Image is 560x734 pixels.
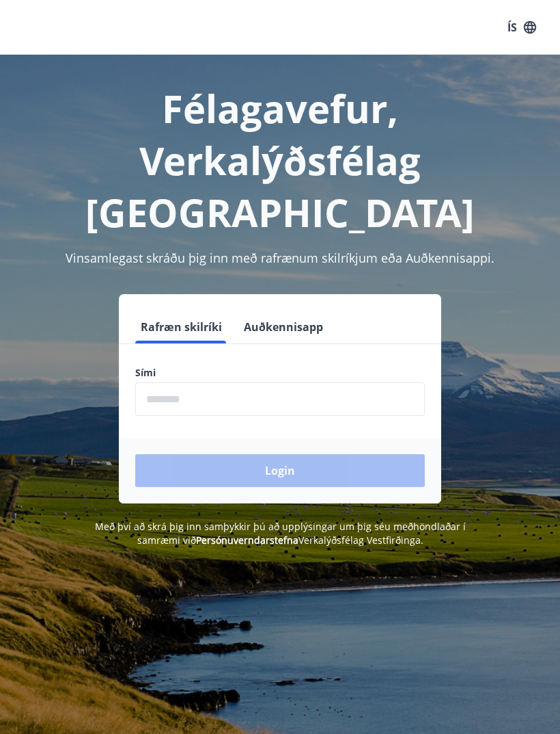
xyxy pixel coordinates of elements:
[135,311,227,343] button: Rafræn skilríki
[238,311,328,343] button: Auðkennisapp
[500,15,544,40] button: ÍS
[135,366,425,380] label: Sími
[66,250,494,266] span: Vinsamlegast skráðu þig inn með rafrænum skilríkjum eða Auðkennisappi.
[196,534,298,547] a: Persónuverndarstefna
[95,520,466,547] span: Með því að skrá þig inn samþykkir þú að upplýsingar um þig séu meðhöndlaðar í samræmi við Verkalý...
[16,82,544,238] h1: Félagavefur, Verkalýðsfélag [GEOGRAPHIC_DATA]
